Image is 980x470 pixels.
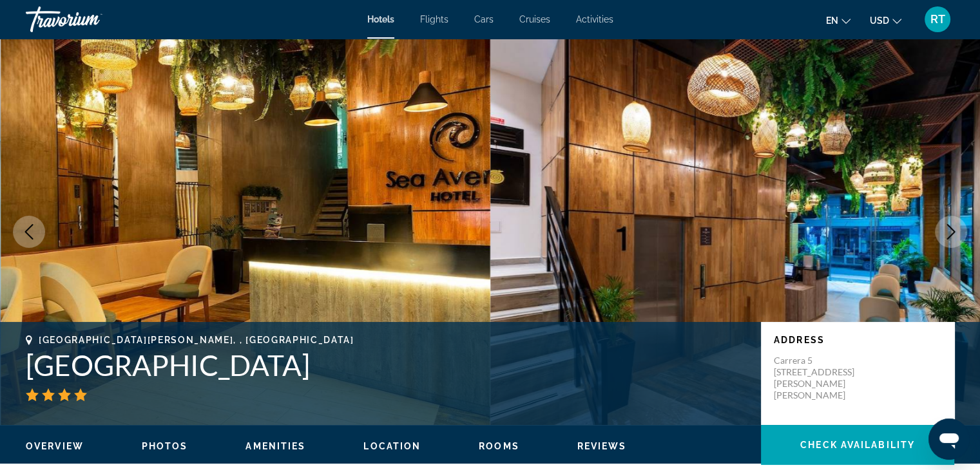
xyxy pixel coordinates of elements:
a: Flights [420,14,448,24]
span: Location [363,441,421,451]
button: Change language [826,11,850,30]
button: Location [363,440,421,452]
button: Reviews [577,440,627,452]
a: Cruises [519,14,550,24]
a: Activities [576,14,613,24]
a: Hotels [367,14,394,24]
button: Amenities [245,440,305,452]
iframe: Botón para iniciar la ventana de mensajería [928,418,970,460]
button: Overview [26,440,84,452]
button: Photos [142,440,188,452]
p: Carrera 5 [STREET_ADDRESS][PERSON_NAME][PERSON_NAME] [774,355,877,401]
button: Change currency [870,11,901,30]
a: Travorium [26,3,155,36]
span: Reviews [577,441,627,451]
span: Photos [142,441,188,451]
button: User Menu [921,6,954,33]
span: [GEOGRAPHIC_DATA][PERSON_NAME], , [GEOGRAPHIC_DATA] [39,335,354,345]
span: Check Availability [800,440,915,450]
span: en [826,15,838,26]
button: Next image [935,216,967,248]
p: Address [774,335,941,345]
button: Check Availability [761,425,954,465]
span: RT [930,13,945,26]
a: Cars [474,14,494,24]
button: Previous image [13,216,45,248]
h1: [GEOGRAPHIC_DATA] [26,348,748,382]
button: Rooms [479,440,519,452]
span: Overview [26,441,84,451]
span: Rooms [479,441,519,451]
span: USD [870,15,889,26]
span: Amenities [245,441,305,451]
